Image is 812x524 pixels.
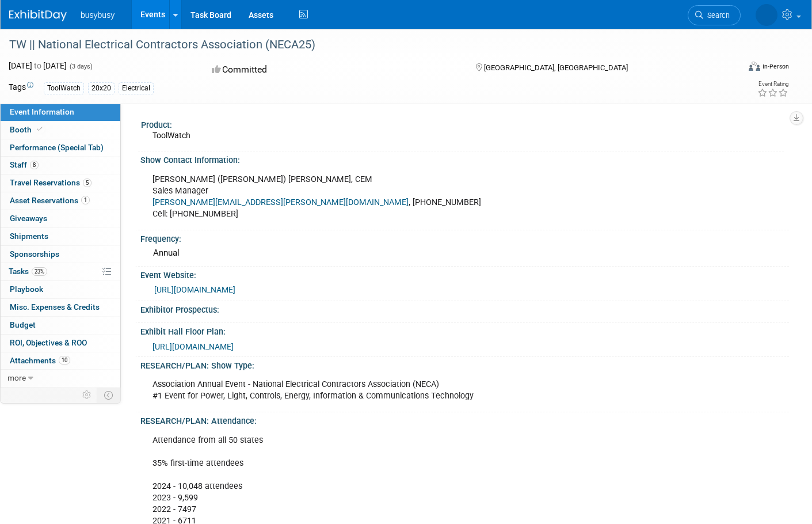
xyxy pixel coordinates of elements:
span: Budget [10,320,36,329]
a: Asset Reservations1 [1,192,120,210]
div: Event Rating [757,81,788,87]
span: Travel Reservations [10,178,92,187]
span: 23% [32,267,47,276]
div: Committed [208,60,457,80]
a: Giveaways [1,210,120,227]
td: Personalize Event Tab Strip [77,388,97,403]
span: Search [703,11,730,20]
a: Staff8 [1,157,120,174]
a: Playbook [1,281,120,298]
div: Exhibit Hall Floor Plan: [140,323,789,337]
span: 10 [59,356,70,364]
a: [URL][DOMAIN_NAME] [153,342,234,351]
div: Association Annual Event - National Electrical Contractors Association (NECA) #1 Event for Power,... [144,373,662,408]
a: ROI, Objectives & ROO [1,335,120,352]
img: Format-Inperson.png [749,62,760,71]
div: In-Person [762,62,789,71]
span: (3 days) [68,63,93,70]
img: ExhibitDay [9,10,67,21]
span: ROI, Objectives & ROO [10,338,87,347]
span: Attachments [10,356,70,365]
i: Booth reservation complete [37,126,43,132]
span: Playbook [10,284,43,294]
span: 1 [81,196,90,204]
span: Booth [10,125,45,134]
span: Asset Reservations [10,196,90,205]
div: Event Format [673,60,789,77]
td: Tags [9,81,33,94]
span: Performance (Special Tab) [10,143,104,152]
div: Electrical [119,82,154,94]
div: TW || National Electrical Contractors Association (NECA25) [5,35,723,55]
span: Staff [10,160,39,169]
a: Shipments [1,228,120,245]
span: busybusy [81,10,115,20]
span: Sponsorships [10,249,59,259]
div: ToolWatch [44,82,84,94]
a: Search [688,5,741,25]
div: Exhibitor Prospectus: [140,301,789,316]
span: to [32,61,43,70]
a: Sponsorships [1,246,120,263]
div: Event Website: [140,267,789,281]
a: Budget [1,317,120,334]
span: [DATE] [DATE] [9,61,67,70]
div: Show Contact Information: [140,151,789,166]
a: Travel Reservations5 [1,174,120,192]
a: Attachments10 [1,352,120,370]
span: 8 [30,161,39,169]
a: more [1,370,120,387]
span: Shipments [10,231,48,241]
td: Toggle Event Tabs [97,388,121,403]
img: Tucker Farmer [756,4,777,26]
a: [PERSON_NAME][EMAIL_ADDRESS][PERSON_NAME][DOMAIN_NAME] [153,198,409,207]
span: more [7,373,26,382]
div: Frequency: [140,230,789,245]
a: [URL][DOMAIN_NAME] [154,285,235,294]
div: Annual [149,244,780,262]
span: Giveaways [10,214,47,223]
span: Misc. Expenses & Credits [10,302,100,312]
div: 20x20 [88,82,115,94]
span: Tasks [9,267,47,276]
div: RESEARCH/PLAN: Show Type: [140,357,789,371]
a: Misc. Expenses & Credits [1,299,120,316]
span: [GEOGRAPHIC_DATA], [GEOGRAPHIC_DATA] [484,63,628,72]
span: 5 [83,179,92,187]
a: Booth [1,121,120,139]
a: Tasks23% [1,263,120,280]
span: ToolWatch [153,131,190,140]
div: [PERSON_NAME] ([PERSON_NAME]) [PERSON_NAME], CEM Sales Manager , [PHONE_NUMBER] Cell: [PHONE_NUMBER] [144,168,662,226]
a: Performance (Special Tab) [1,139,120,157]
div: RESEARCH/PLAN: Attendance: [140,412,789,427]
div: Product: [141,116,784,131]
span: Event Information [10,107,74,116]
a: Event Information [1,104,120,121]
